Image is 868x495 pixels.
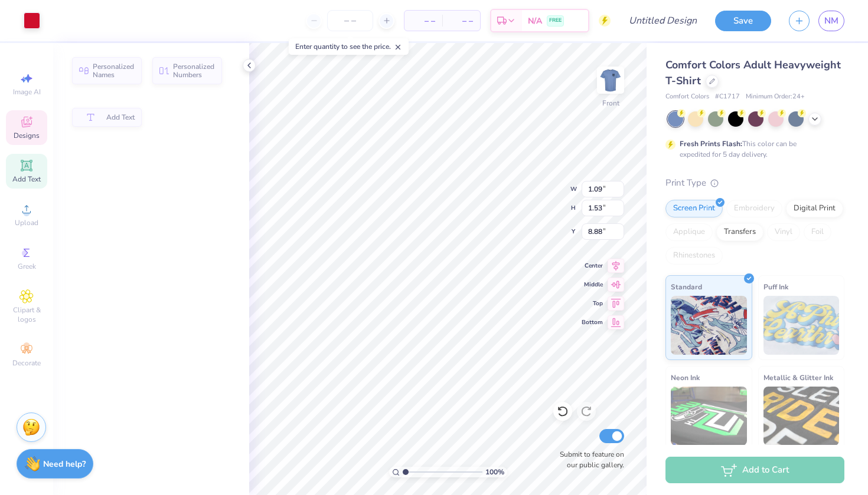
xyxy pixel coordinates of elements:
span: Clipart & logos [6,305,47,324]
span: Greek [18,262,36,271]
span: Add Text [106,113,135,121]
label: Submit to feature on our public gallery. [553,449,624,470]
span: Add Text [12,174,41,184]
div: Enter quantity to see the price. [289,38,409,55]
span: Puff Ink [763,280,788,293]
div: Transfers [716,223,763,241]
div: Foil [804,223,831,241]
span: Designs [14,131,40,140]
span: Comfort Colors Adult Heavyweight T-Shirt [665,58,841,88]
span: # C1717 [715,92,740,102]
span: Image AI [13,87,41,97]
div: Embroidery [726,200,782,217]
span: Minimum Order: 24 + [746,92,805,102]
span: FREE [549,16,562,25]
span: Personalized Names [93,62,135,79]
span: Comfort Colors [665,92,709,102]
div: Front [602,98,619,108]
span: Top [582,299,603,308]
div: Rhinestones [665,247,723,265]
input: Untitled Design [619,9,706,32]
span: 100 % [485,467,504,477]
span: Standard [671,280,702,293]
span: Decorate [12,358,41,368]
span: Middle [582,280,603,289]
a: NM [818,11,844,31]
img: Standard [671,296,747,355]
div: This color can be expedited for 5 day delivery. [680,138,825,160]
img: Metallic & Glitter Ink [763,387,840,445]
span: – – [449,15,473,27]
div: Print Type [665,176,844,190]
input: – – [327,10,373,31]
span: Metallic & Glitter Ink [763,371,833,384]
strong: Fresh Prints Flash: [680,139,742,148]
div: Vinyl [767,223,800,241]
img: Front [599,68,622,92]
span: Upload [15,218,38,227]
span: Bottom [582,318,603,326]
span: Neon Ink [671,371,700,384]
span: Personalized Numbers [173,62,215,79]
div: Screen Print [665,200,723,217]
button: Save [715,11,771,31]
img: Neon Ink [671,387,747,445]
span: NM [824,14,838,28]
span: N/A [528,15,542,27]
span: – – [412,15,435,27]
span: Center [582,262,603,270]
img: Puff Ink [763,296,840,355]
strong: Need help? [43,458,86,470]
div: Applique [665,223,713,241]
div: Digital Print [786,200,843,217]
